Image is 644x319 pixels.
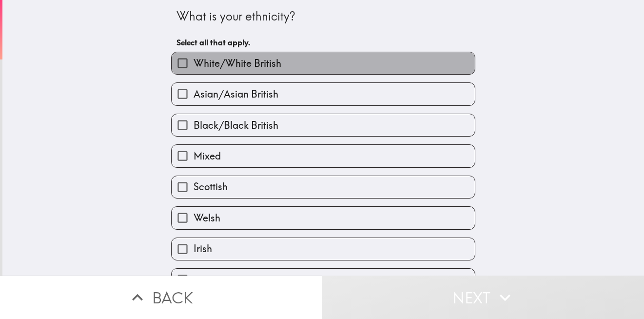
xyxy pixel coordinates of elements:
[172,145,475,167] button: Mixed
[194,211,220,225] span: Welsh
[194,273,263,287] span: Gypsy/Traveller
[194,149,221,163] span: Mixed
[176,37,470,48] h6: Select all that apply.
[172,238,475,260] button: Irish
[176,8,470,25] div: What is your ethnicity?
[194,242,212,256] span: Irish
[194,119,278,132] span: Black/Black British
[172,207,475,229] button: Welsh
[194,87,278,101] span: Asian/Asian British
[194,57,281,70] span: White/White British
[172,176,475,198] button: Scottish
[172,114,475,136] button: Black/Black British
[194,180,228,194] span: Scottish
[172,52,475,74] button: White/White British
[172,83,475,105] button: Asian/Asian British
[172,269,475,291] button: Gypsy/Traveller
